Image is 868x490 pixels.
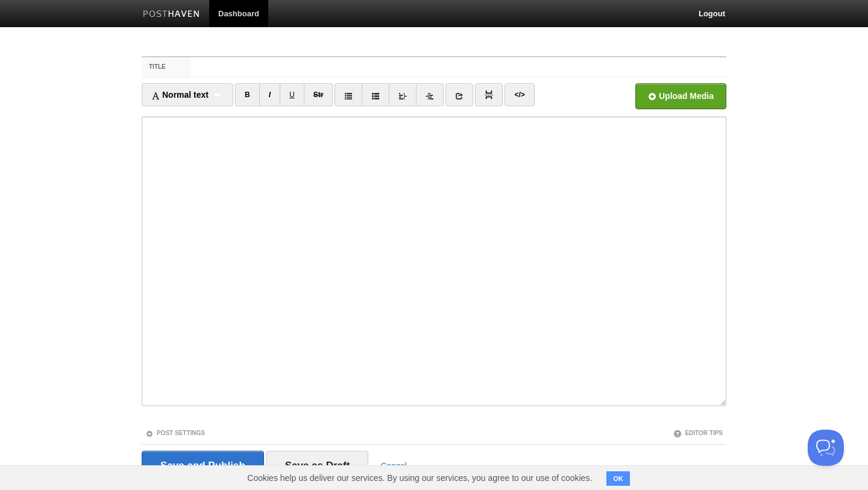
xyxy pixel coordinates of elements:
[235,466,604,490] span: Cookies help us deliver our services. By using our services, you agree to our use of cookies.
[145,430,205,436] a: Post Settings
[362,83,389,106] a: Ordered list
[235,83,260,106] a: CTRL+B
[445,83,473,106] a: Insert link
[259,83,280,106] a: CTRL+I
[389,83,417,106] a: Outdent
[142,57,190,77] label: Title
[416,83,444,106] a: Indent
[606,471,630,486] button: OK
[151,90,209,100] span: Normal text
[280,83,304,106] a: CTRL+U
[485,91,493,99] img: pagebreak-icon.png
[266,451,369,481] input: Save as Draft
[475,83,503,106] a: Insert Read More
[142,451,264,481] input: Save and Publish
[143,10,200,19] img: Posthaven-bar
[380,461,407,471] a: Cancel
[808,430,844,466] iframe: Help Scout Beacon - Open
[673,430,723,436] a: Editor Tips
[335,83,362,106] a: Unordered list
[505,83,534,106] a: Edit HTML
[313,91,324,99] del: Str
